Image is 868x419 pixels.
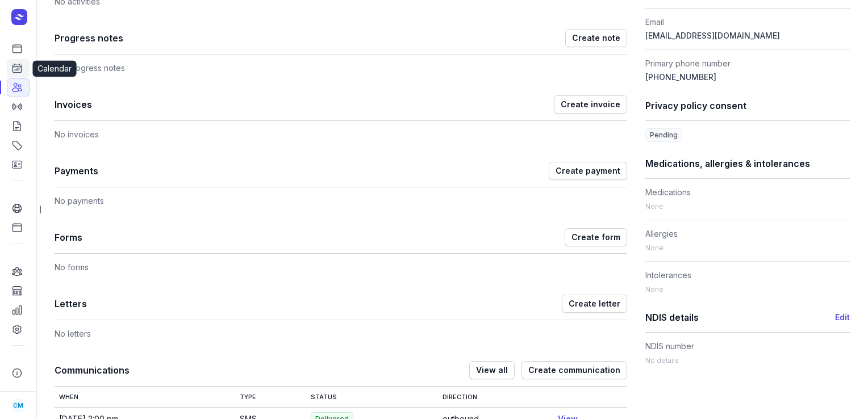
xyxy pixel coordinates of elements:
div: Calendar [33,61,77,77]
h1: Privacy policy consent [645,98,850,114]
div: No letters [55,320,627,341]
span: None [645,202,663,211]
h1: Forms [55,229,565,245]
h1: Letters [55,296,562,312]
button: View all [469,361,515,379]
span: No details [645,356,679,364]
span: Create invoice [561,98,620,111]
span: Pending [645,128,682,142]
dt: Email [645,15,850,29]
th: Type [235,387,306,408]
span: Create letter [569,297,620,311]
span: [EMAIL_ADDRESS][DOMAIN_NAME] [645,31,780,40]
span: View all [476,363,508,377]
h1: NDIS details [645,309,835,325]
div: No invoices [55,121,627,141]
span: Create payment [556,164,620,178]
div: No progress notes [55,55,627,75]
button: Edit [835,311,850,324]
dt: NDIS number [645,340,850,353]
span: Create note [572,31,620,45]
dt: Primary phone number [645,57,850,70]
th: When [55,387,235,408]
h1: Progress notes [55,30,565,46]
h1: Medications, allergies & intolerances [645,156,850,171]
div: No payments [55,187,627,208]
span: [PHONE_NUMBER] [645,72,716,82]
div: No forms [55,254,627,274]
dt: Medications [645,186,850,199]
span: Create form [571,231,620,244]
th: Direction [438,387,554,408]
th: Status [306,387,438,408]
span: None [645,285,663,294]
h1: Payments [55,163,549,179]
span: Create communication [528,363,620,377]
h1: Invoices [55,97,554,112]
h1: Communications [55,362,469,378]
dt: Allergies [645,227,850,241]
span: CM [13,399,23,412]
span: None [645,244,663,252]
dt: Intolerances [645,269,850,282]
